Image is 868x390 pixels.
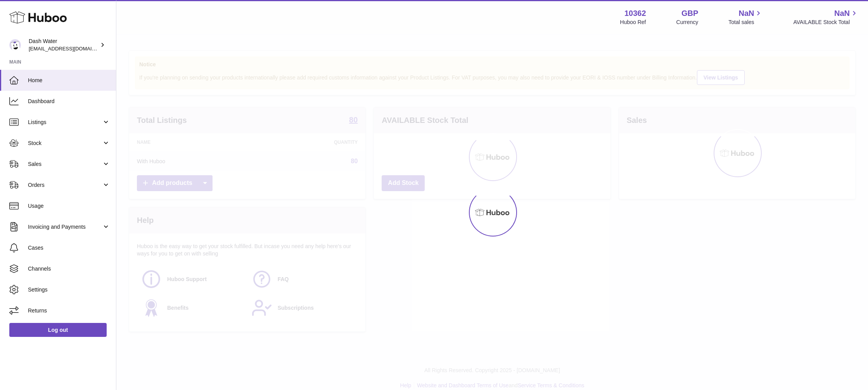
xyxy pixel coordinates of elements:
[28,223,102,231] span: Invoicing and Payments
[834,8,850,19] span: NaN
[28,265,110,273] span: Channels
[28,98,110,105] span: Dashboard
[620,19,646,26] div: Huboo Ref
[28,202,110,210] span: Usage
[29,38,99,52] div: Dash Water
[738,8,754,19] span: NaN
[28,286,110,293] span: Settings
[9,39,21,51] img: bea@dash-water.com
[793,8,859,26] a: NaN AVAILABLE Stock Total
[28,181,102,189] span: Orders
[624,8,646,19] strong: 10362
[681,8,698,19] strong: GBP
[28,160,102,168] span: Sales
[728,8,763,26] a: NaN Total sales
[28,307,110,314] span: Returns
[793,19,859,26] span: AVAILABLE Stock Total
[676,19,699,26] div: Currency
[728,19,763,26] span: Total sales
[28,119,102,126] span: Listings
[28,244,110,252] span: Cases
[28,77,110,84] span: Home
[29,45,114,52] span: [EMAIL_ADDRESS][DOMAIN_NAME]
[9,323,107,337] a: Log out
[28,140,102,147] span: Stock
